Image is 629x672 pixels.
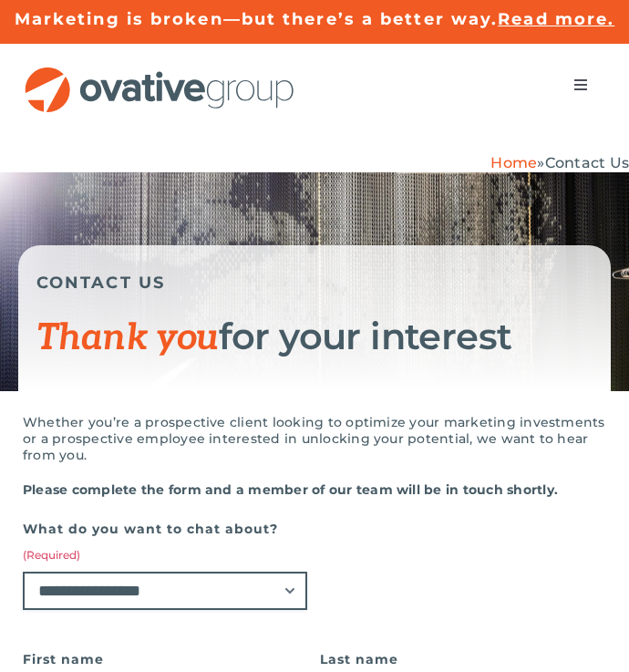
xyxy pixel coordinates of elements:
[23,414,606,463] p: Whether you’re a prospective client looking to optimize your marketing investments or a prospecti...
[36,315,593,359] h1: for your interest
[36,273,593,293] h5: CONTACT US
[23,481,558,498] strong: Please complete the form and a member of our team will be in touch shortly.
[498,9,614,29] a: Read more.
[555,67,606,103] nav: Menu
[490,154,629,171] span: »
[320,646,606,672] label: Last name
[23,548,80,562] span: (Required)
[23,516,307,563] label: What do you want to chat about?
[15,9,499,29] a: Marketing is broken—but there’s a better way.
[23,65,296,82] a: OG_Full_horizontal_RGB
[23,646,309,672] label: First name
[36,316,219,360] span: Thank you
[490,154,537,171] a: Home
[545,154,629,171] span: Contact Us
